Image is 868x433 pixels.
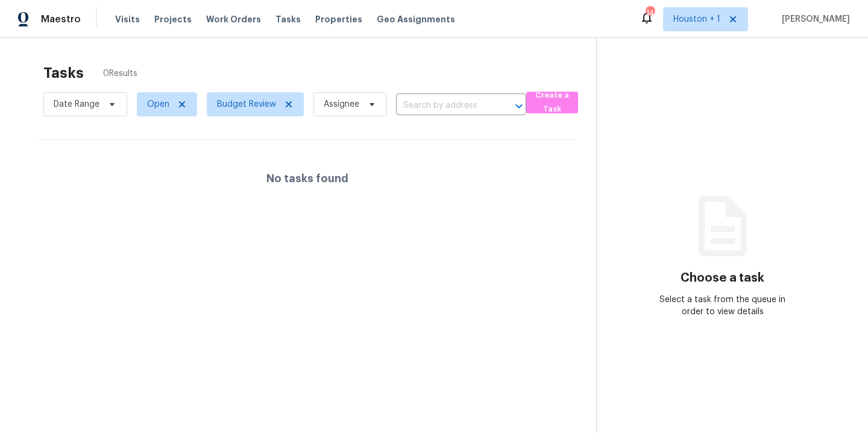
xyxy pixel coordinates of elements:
[41,13,81,25] span: Maestro
[673,13,720,25] span: Houston + 1
[377,13,455,25] span: Geo Assignments
[103,68,137,80] span: 0 Results
[526,92,578,113] button: Create a Task
[275,15,301,24] span: Tasks
[396,96,492,115] input: Search by address
[43,67,84,79] h2: Tasks
[681,272,764,284] h3: Choose a task
[532,89,572,116] span: Create a Task
[777,13,850,25] span: [PERSON_NAME]
[154,13,192,25] span: Projects
[54,98,99,110] span: Date Range
[206,13,261,25] span: Work Orders
[217,98,276,110] span: Budget Review
[324,98,359,110] span: Assignee
[511,98,527,115] button: Open
[315,13,362,25] span: Properties
[115,13,140,25] span: Visits
[266,172,348,185] h4: No tasks found
[646,7,654,19] div: 14
[659,294,785,318] div: Select a task from the queue in order to view details
[147,98,169,110] span: Open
